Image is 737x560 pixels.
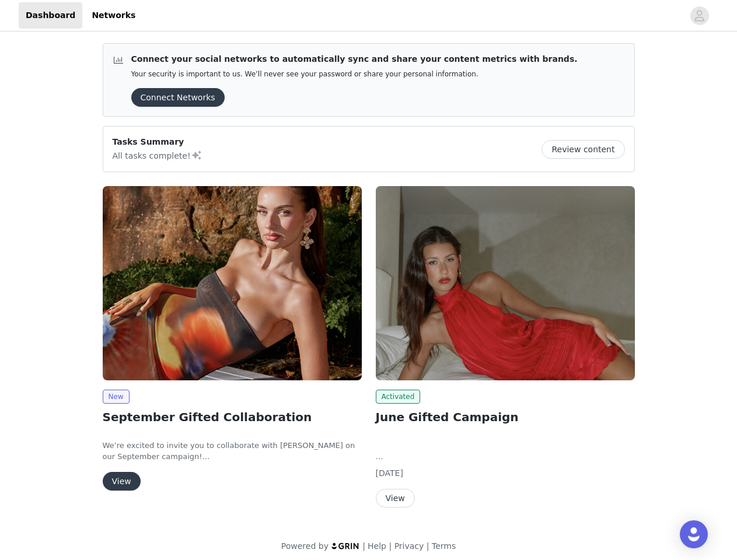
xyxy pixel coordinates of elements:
a: View [103,477,141,486]
p: Connect your social networks to automatically sync and share your content metrics with brands. [131,53,578,65]
h2: September Gifted Collaboration [103,408,362,426]
button: Review content [542,140,624,159]
span: | [427,541,429,551]
span: Activated [376,390,421,404]
a: Terms [432,541,456,551]
a: View [376,494,415,503]
img: Peppermayo AUS [376,186,635,380]
div: Open Intercom Messenger [680,520,708,548]
a: Networks [85,2,142,29]
a: Privacy [394,541,424,551]
a: Help [368,541,386,551]
button: View [103,472,141,491]
button: Connect Networks [131,88,225,107]
h2: June Gifted Campaign [376,408,635,426]
span: | [362,541,365,551]
span: [DATE] [376,468,403,478]
button: View [376,489,415,508]
span: New [103,390,130,404]
p: Your security is important to us. We’ll never see your password or share your personal information. [131,70,578,79]
div: avatar [694,6,705,25]
span: | [389,541,392,551]
img: Peppermayo EU [103,186,362,380]
p: Tasks Summary [113,136,202,148]
img: logo [331,542,360,549]
a: Dashboard [19,2,82,29]
p: All tasks complete! [113,148,202,162]
p: We’re excited to invite you to collaborate with [PERSON_NAME] on our September campaign! [103,440,362,463]
span: Powered by [281,541,329,551]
